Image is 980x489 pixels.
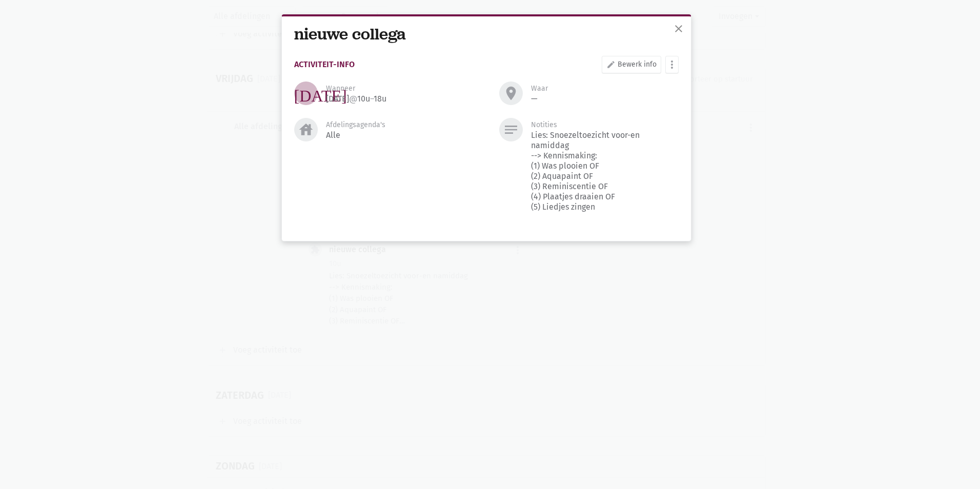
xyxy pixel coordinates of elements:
[531,120,557,130] div: Notities
[294,23,406,45] a: nieuwe collega
[326,120,385,130] div: Afdelingsagenda's
[668,18,689,41] button: sluiten
[606,60,616,69] i: edit
[326,94,386,104] div: [DATE] 10u 18u
[503,85,519,101] i: room
[326,130,340,140] div: Alle
[531,130,678,212] div: Lies: Snoezeltoezicht voor-en namiddag --> Kennismaking: (1) Was plooien OF (2) Aquapaint OF (3) ...
[349,94,357,104] span: @
[531,84,548,94] div: Waar
[294,85,347,101] i: [DATE]
[298,121,314,138] i: house
[294,60,355,68] div: Activiteit-info
[503,121,519,138] i: notes
[326,84,355,94] div: Wanneer
[531,94,538,104] div: —
[602,56,661,73] a: Bewerk info
[370,94,374,104] span: –
[672,23,685,35] span: close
